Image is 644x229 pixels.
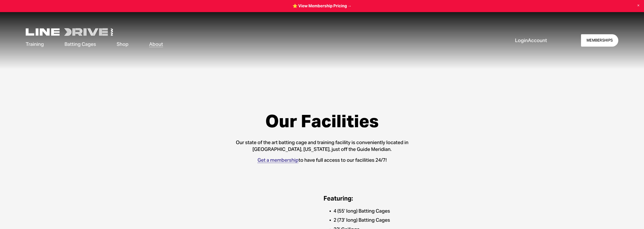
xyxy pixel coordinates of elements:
span: Training [26,41,44,48]
a: folder dropdown [26,40,44,48]
a: Shop [117,40,128,48]
strong: Featuring: [324,194,353,202]
a: MEMBERSHIPS [581,34,618,47]
p: 4 (55’ long) Batting Cages [334,208,484,214]
p: 2 (73’ long) Batting Cages [334,217,484,223]
a: folder dropdown [65,40,96,48]
h1: Our Facilities [220,111,424,131]
a: Get a membership [257,157,299,163]
span: Batting Cages [65,41,96,48]
img: LineDrive NorthWest [26,28,113,36]
p: to have full access to our facilities 24/7! [220,157,424,163]
a: folder dropdown [149,40,163,48]
span: About [149,41,163,48]
p: Our state of the art batting cage and training facility is conveniently located in [GEOGRAPHIC_DA... [220,139,424,153]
